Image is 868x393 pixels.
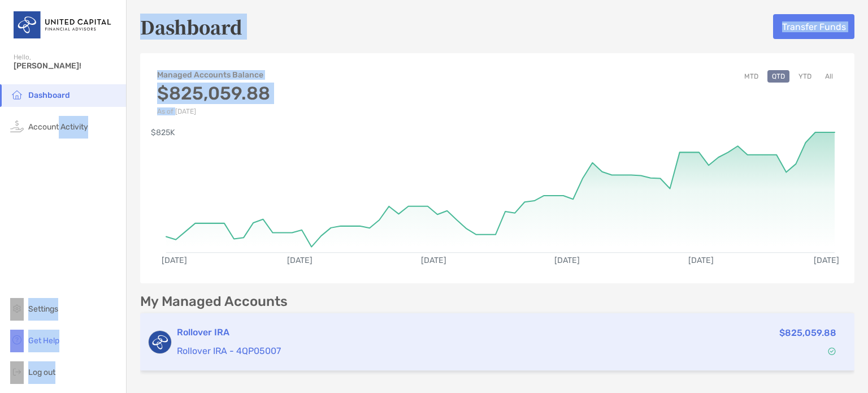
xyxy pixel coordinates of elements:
span: Log out [28,368,55,377]
img: settings icon [10,301,24,315]
h5: Dashboard [140,14,242,40]
text: [DATE] [814,256,839,265]
button: YTD [794,70,816,83]
span: Settings [28,304,58,314]
span: Account Activity [28,122,88,132]
text: [DATE] [421,256,446,265]
img: get-help icon [10,333,24,347]
text: $825K [151,128,175,137]
p: My Managed Accounts [140,295,288,309]
button: QTD [767,70,789,83]
p: As of [DATE] [157,107,270,115]
text: [DATE] [554,256,580,265]
button: MTD [740,70,763,83]
p: $825,059.88 [779,326,836,340]
button: All [821,70,837,83]
img: activity icon [10,119,24,133]
text: [DATE] [287,256,313,265]
p: Rollover IRA - 4QP05007 [177,344,624,358]
img: logout icon [10,365,24,378]
span: [PERSON_NAME]! [14,61,119,71]
img: household icon [10,88,24,101]
span: Get Help [28,336,59,346]
img: logo account [149,331,171,353]
h3: $825,059.88 [157,83,270,104]
span: Dashboard [28,90,70,100]
text: [DATE] [688,256,714,265]
h4: Managed Accounts Balance [157,70,270,80]
img: Account Status icon [828,347,836,355]
text: [DATE] [162,256,187,265]
button: Transfer Funds [773,14,854,39]
h3: Rollover IRA [177,326,624,339]
img: United Capital Logo [14,5,112,45]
